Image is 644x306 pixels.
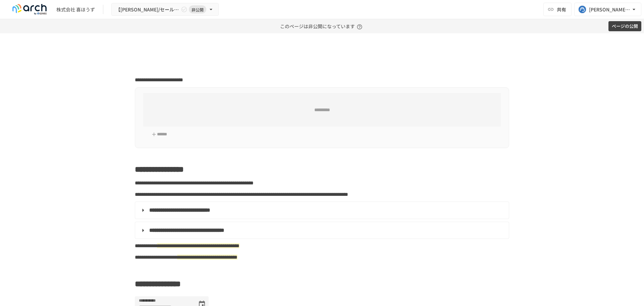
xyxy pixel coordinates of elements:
[557,6,566,13] span: 共有
[189,6,206,13] span: 非公開
[589,5,631,14] div: [PERSON_NAME][EMAIL_ADDRESS][DOMAIN_NAME]
[111,3,219,16] button: 【[PERSON_NAME]/セールス担当】株式会社喜ほうず様_初期設定サポート非公開
[543,3,572,16] button: 共有
[116,5,179,14] span: 【[PERSON_NAME]/セールス担当】株式会社喜ほうず様_初期設定サポート
[608,21,641,32] button: ページの公開
[280,19,364,33] p: このページは非公開になっています
[56,6,95,13] div: 株式会社 喜ほうず
[8,4,51,15] img: logo-default@2x-9cf2c760.svg
[574,3,641,16] button: [PERSON_NAME][EMAIL_ADDRESS][DOMAIN_NAME]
